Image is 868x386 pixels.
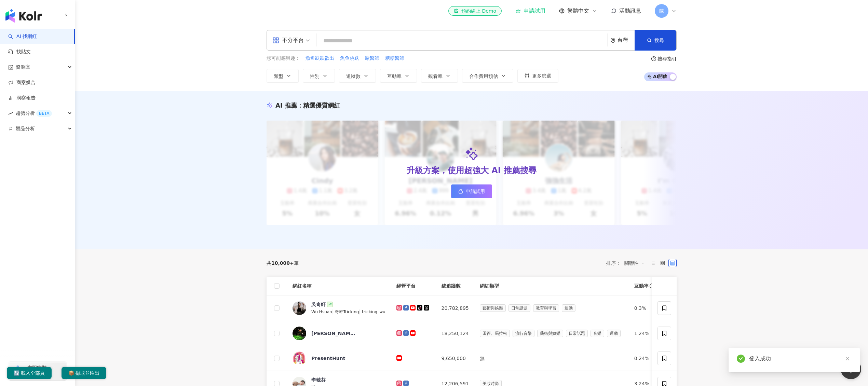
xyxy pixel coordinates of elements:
[737,355,745,363] span: check-circle
[385,55,405,62] button: 糖糖醫師
[451,184,492,198] a: 申請試用
[275,101,340,110] div: AI 推薦 ：
[293,327,306,340] img: KOL Avatar
[7,367,52,379] button: 🔄 載入全部頁
[335,309,359,314] span: 奇軒Tricking
[567,7,589,15] span: 繁體中文
[267,55,300,62] span: 您可能感興趣：
[421,69,458,83] button: 觀看率
[339,69,376,83] button: 追蹤數
[267,260,299,266] div: 共 筆
[508,304,530,312] span: 日常話題
[16,106,52,121] span: 趨勢分析
[649,282,655,289] span: info-circle
[651,56,656,61] span: question-circle
[436,346,474,371] td: 9,650,000
[16,121,35,136] span: 競品分析
[311,301,326,308] div: 吳奇軒
[27,365,51,377] span: 立即安裝 瀏覽器外掛
[474,277,629,295] th: 網紅類型
[513,330,534,337] span: 流行音樂
[387,73,402,79] span: 互動率
[8,111,13,116] span: rise
[311,376,326,383] div: 李毓芬
[293,301,306,315] img: KOL Avatar
[517,69,558,83] button: 更多篩選
[293,327,385,340] a: KOL Avatar[PERSON_NAME] [PERSON_NAME]
[385,55,404,62] span: 糖糖醫師
[293,351,385,365] a: KOL AvatarPresentHunt
[466,189,485,194] span: 申請試用
[5,9,42,23] img: logo
[271,260,294,266] span: 10,000+
[532,73,551,79] span: 更多篩選
[562,304,575,312] span: 運動
[654,38,664,43] span: 搜尋
[480,355,623,362] div: 無
[469,73,498,79] span: 合作費用預估
[624,258,645,268] span: 關聯性
[346,73,361,79] span: 追蹤數
[610,38,615,43] span: environment
[311,330,356,337] div: [PERSON_NAME] [PERSON_NAME]
[62,367,106,379] button: 📦 擷取並匯出
[340,55,359,62] span: 魚鱼跳跃
[436,295,474,321] td: 20,782,895
[9,362,66,380] a: chrome extension立即安裝 瀏覽器外掛
[454,8,496,14] div: 預約線上 Demo
[407,165,537,176] div: 升級方案，使用超強大 AI 推薦搜尋
[480,330,510,337] span: 田徑、馬拉松
[845,356,850,361] span: close
[8,49,31,55] a: 找貼文
[566,330,588,337] span: 日常話題
[267,69,299,83] button: 類型
[16,59,30,75] span: 資源庫
[8,95,36,101] a: 洞察報告
[480,304,506,312] span: 藝術與娛樂
[618,37,635,43] div: 台灣
[634,355,655,362] div: 0.24%
[293,351,306,365] img: KOL Avatar
[749,355,852,363] div: 登入成功
[359,309,362,314] span: |
[428,73,443,79] span: 觀看率
[303,69,335,83] button: 性別
[436,321,474,346] td: 18,250,124
[36,110,52,117] div: BETA
[287,277,391,295] th: 網紅名稱
[606,258,649,268] div: 排序：
[311,309,332,314] span: Wu Hsuan
[293,301,385,315] a: KOL Avatar吳奇軒Wu Hsuan|奇軒Tricking|tricking_wu
[634,304,655,312] div: 0.3%
[272,37,279,44] span: appstore
[515,8,545,14] a: 申請試用
[303,102,340,109] span: 精選優質網紅
[274,73,283,79] span: 類型
[533,304,559,312] span: 教育與學習
[332,309,335,314] span: |
[272,35,304,46] div: 不分平台
[448,6,502,16] a: 預約線上 Demo
[380,69,417,83] button: 互動率
[340,55,360,62] button: 魚鱼跳跃
[8,33,37,40] a: searchAI 找網紅
[607,330,621,337] span: 運動
[365,55,380,62] button: 歐醫師
[11,366,24,376] img: chrome extension
[591,330,604,337] span: 音樂
[8,79,36,86] a: 商案媒合
[619,8,641,14] span: 活動訊息
[362,309,385,314] span: tricking_wu
[305,55,335,62] button: 魚鱼跃跃欲出
[311,355,345,362] div: PresentHunt
[391,277,436,295] th: 經營平台
[657,56,677,61] div: 搜尋指引
[659,7,664,15] span: 陳
[635,30,676,51] button: 搜尋
[634,330,655,337] div: 1.24%
[634,282,649,289] span: 互動率
[436,277,474,295] th: 總追蹤數
[537,330,563,337] span: 藝術與娛樂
